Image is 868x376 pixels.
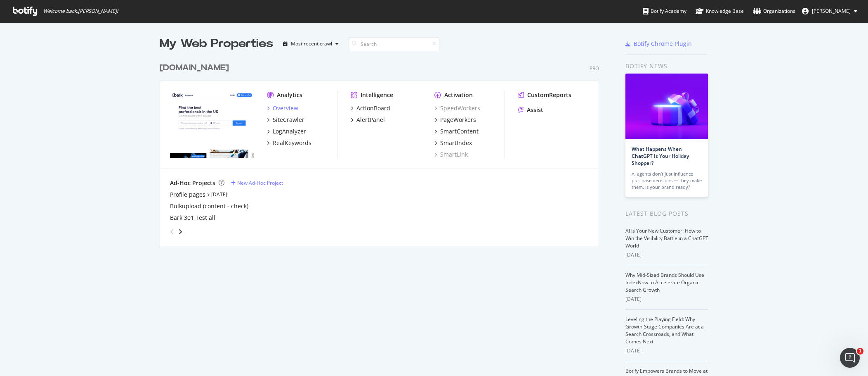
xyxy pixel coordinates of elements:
div: PageWorkers [440,116,476,124]
div: Botify Chrome Plugin [634,40,692,48]
a: [DOMAIN_NAME] [160,62,232,74]
a: Overview [267,104,298,112]
div: Botify Academy [643,7,686,15]
div: AlertPanel [356,116,385,124]
div: AI agents don’t just influence purchase decisions — they make them. Is your brand ready? [632,171,702,190]
a: SmartIndex [434,139,472,147]
a: [DATE] [211,191,227,198]
div: Most recent crawl [291,41,332,46]
div: [DOMAIN_NAME] [160,62,229,74]
a: Leveling the Playing Field: Why Growth-Stage Companies Are at a Search Crossroads, and What Comes... [625,316,704,345]
a: Bulkupload (content - check) [170,202,248,210]
div: LogAnalyzer [273,127,306,136]
div: Analytics [277,91,302,99]
a: Botify Chrome Plugin [625,40,692,48]
button: [PERSON_NAME] [795,5,864,18]
div: [DATE] [625,295,708,303]
span: 1 [857,348,863,355]
iframe: Intercom live chat [840,348,860,368]
a: SpeedWorkers [434,104,480,112]
a: RealKeywords [267,139,311,147]
a: Bark 301 Test all [170,214,215,222]
div: Organizations [753,7,795,15]
div: Pro [590,65,599,72]
div: Ad-Hoc Projects [170,179,215,187]
span: Welcome back, [PERSON_NAME] ! [43,8,118,14]
div: [DATE] [625,347,708,355]
a: Profile pages [170,190,205,199]
div: angle-left [167,225,177,238]
div: Assist [527,106,543,114]
a: SiteCrawler [267,116,304,124]
a: ActionBoard [351,104,390,112]
a: AI Is Your New Customer: How to Win the Visibility Battle in a ChatGPT World [625,227,708,249]
a: SmartContent [434,127,479,136]
div: SmartContent [440,127,479,136]
img: www.bark.com [170,91,254,158]
div: Knowledge Base [696,7,744,15]
button: Most recent crawl [280,37,342,50]
div: Intelligence [361,91,393,99]
a: SmartLink [434,150,468,159]
input: Search [349,37,439,51]
div: CustomReports [527,91,571,99]
div: New Ad-Hoc Project [237,179,283,186]
a: LogAnalyzer [267,127,306,136]
a: AlertPanel [351,116,385,124]
div: SiteCrawler [273,116,304,124]
div: angle-right [177,228,183,236]
div: grid [160,52,606,246]
div: [DATE] [625,251,708,259]
a: What Happens When ChatGPT Is Your Holiday Shopper? [632,145,689,167]
div: My Web Properties [160,36,273,52]
span: Ellen Blacow [812,7,851,14]
img: What Happens When ChatGPT Is Your Holiday Shopper? [625,74,708,139]
a: Why Mid-Sized Brands Should Use IndexNow to Accelerate Organic Search Growth [625,271,704,293]
div: ActionBoard [356,104,390,112]
div: SmartIndex [440,139,472,147]
div: RealKeywords [273,139,311,147]
div: Overview [273,104,298,112]
a: PageWorkers [434,116,476,124]
div: Latest Blog Posts [625,209,708,218]
div: Botify news [625,62,708,71]
a: New Ad-Hoc Project [231,179,283,186]
div: Activation [444,91,473,99]
a: CustomReports [518,91,571,99]
a: Assist [518,106,543,114]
